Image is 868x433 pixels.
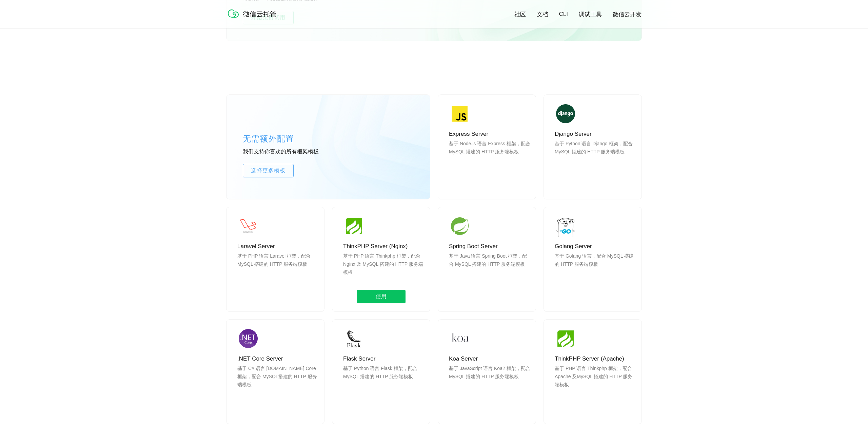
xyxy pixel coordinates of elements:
p: 基于 PHP 语言 Thinkphp 框架，配合 Nginx 及 MySQL 搭建的 HTTP 服务端模板 [343,252,425,284]
p: 基于 Python 语言 Django 框架，配合 MySQL 搭建的 HTTP 服务端模板 [555,139,636,172]
span: 选择更多模板 [243,167,293,175]
p: Golang Server [555,242,636,251]
p: 基于 PHP 语言 Thinkphp 框架，配合 Apache 及MySQL 搭建的 HTTP 服务端模板 [555,364,636,397]
a: 微信云开发 [613,10,642,18]
p: ThinkPHP Server (Nginx) [343,242,425,251]
p: Spring Boot Server [449,242,530,251]
p: Laravel Server [237,242,319,251]
p: 基于 Python 语言 Flask 框架，配合 MySQL 搭建的 HTTP 服务端模板 [343,364,425,397]
a: 调试工具 [579,10,602,18]
a: CLI [559,11,568,18]
p: 基于 PHP 语言 Laravel 框架，配合 MySQL 搭建的 HTTP 服务端模板 [237,252,319,284]
p: .NET Core Server [237,355,319,363]
a: 微信云托管 [226,16,281,21]
p: 基于 Node.js 语言 Express 框架，配合 MySQL 搭建的 HTTP 服务端模板 [449,139,530,172]
img: 微信云托管 [226,7,281,20]
a: 文档 [537,10,548,18]
p: Flask Server [343,355,425,363]
p: 基于 JavaScript 语言 Koa2 框架，配合 MySQL 搭建的 HTTP 服务端模板 [449,364,530,397]
p: 基于 Java 语言 Spring Boot 框架，配合 MySQL 搭建的 HTTP 服务端模板 [449,252,530,284]
a: 社区 [514,10,526,18]
p: 基于 C# 语言 [DOMAIN_NAME] Core 框架，配合 MySQL搭建的 HTTP 服务端模板 [237,364,319,397]
p: Koa Server [449,355,530,363]
p: 无需额外配置 [243,132,344,146]
p: ThinkPHP Server (Apache) [555,355,636,363]
p: 我们支持你喜欢的所有框架模板 [243,148,344,156]
span: 使用 [357,290,406,303]
p: Express Server [449,130,530,138]
p: Django Server [555,130,636,138]
p: 基于 Golang 语言，配合 MySQL 搭建的 HTTP 服务端模板 [555,252,636,284]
